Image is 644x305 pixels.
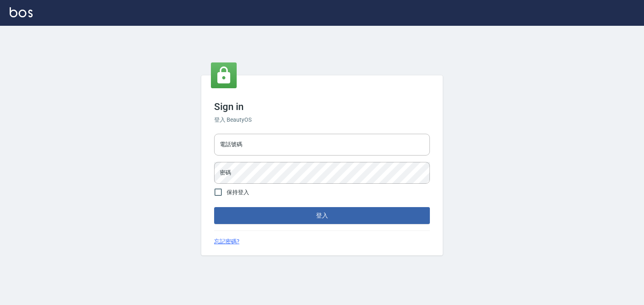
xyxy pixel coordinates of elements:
[10,7,33,17] img: Logo
[214,207,430,224] button: 登入
[214,101,430,112] h3: Sign in
[227,188,249,197] span: 保持登入
[214,116,430,124] h6: 登入 BeautyOS
[214,237,239,246] a: 忘記密碼?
